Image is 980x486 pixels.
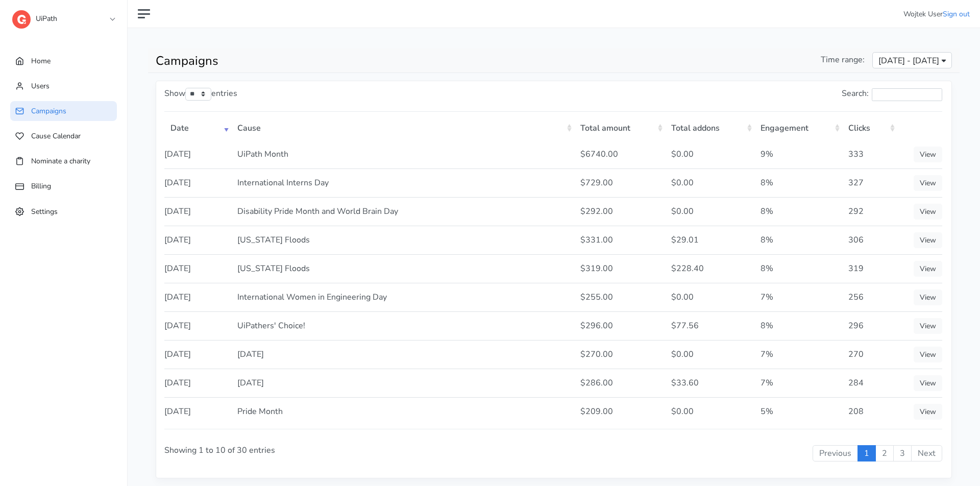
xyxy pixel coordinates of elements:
[665,226,754,254] td: $29.01
[574,369,665,397] td: $286.00
[574,168,665,197] td: $729.00
[164,87,237,101] label: Show entries
[31,156,90,166] span: Nominate a charity
[842,114,898,140] th: Clicks: activate to sort column ascending
[754,283,842,311] td: 7%
[754,340,842,369] td: 7%
[754,197,842,226] td: 8%
[10,202,117,222] a: Settings
[842,397,898,426] td: 208
[665,254,754,283] td: $228.40
[574,226,665,254] td: $331.00
[665,197,754,226] td: $0.00
[842,226,898,254] td: 306
[10,76,117,96] a: Users
[574,311,665,340] td: $296.00
[914,147,942,162] a: View
[842,340,898,369] td: 270
[754,226,842,254] td: 8%
[156,54,546,68] h1: Campaigns
[10,101,117,121] a: Campaigns
[914,318,942,334] a: View
[164,340,231,369] td: [DATE]
[231,254,574,283] td: [US_STATE] Floods
[231,340,574,369] td: [DATE]
[842,140,898,168] td: 333
[12,7,114,26] a: UiPath
[31,206,58,216] span: Settings
[754,254,842,283] td: 8%
[164,168,231,197] td: [DATE]
[857,445,876,461] a: 1
[231,397,574,426] td: Pride Month
[231,226,574,254] td: [US_STATE] Floods
[872,88,942,101] input: Search:
[10,126,117,146] a: Cause Calendar
[31,81,50,91] span: Users
[164,369,231,397] td: [DATE]
[231,168,574,197] td: International Interns Day
[754,397,842,426] td: 5%
[164,114,231,140] th: Date: activate to sort column ascending
[164,397,231,426] td: [DATE]
[31,106,66,116] span: Campaigns
[914,289,942,305] a: View
[875,445,894,461] a: 2
[754,168,842,197] td: 8%
[231,140,574,168] td: UiPath Month
[10,176,117,196] a: Billing
[665,397,754,426] td: $0.00
[754,311,842,340] td: 8%
[574,283,665,311] td: $255.00
[665,340,754,369] td: $0.00
[185,88,211,101] select: Showentries
[914,261,942,277] a: View
[914,404,942,420] a: View
[665,168,754,197] td: $0.00
[31,131,81,141] span: Cause Calendar
[914,347,942,362] a: View
[943,9,970,19] a: Sign out
[842,168,898,197] td: 327
[574,254,665,283] td: $319.00
[754,114,842,140] th: Engagement: activate to sort column ascending
[164,311,231,340] td: [DATE]
[164,283,231,311] td: [DATE]
[665,114,754,140] th: Total addons: activate to sort column ascending
[574,114,665,140] th: Total amount: activate to sort column ascending
[914,175,942,191] a: View
[842,283,898,311] td: 256
[231,311,574,340] td: UiPathers' Choice!
[665,311,754,340] td: $77.56
[231,197,574,226] td: Disability Pride Month and World Brain Day
[665,369,754,397] td: $33.60
[665,140,754,168] td: $0.00
[10,151,117,171] a: Nominate a charity
[903,9,970,19] li: Wojtek User
[231,283,574,311] td: International Women in Engineering Day
[231,369,574,397] td: [DATE]
[893,445,912,461] a: 3
[754,369,842,397] td: 7%
[914,375,942,391] a: View
[911,445,942,461] a: Next
[842,87,942,101] label: Search:
[164,429,481,472] div: Showing 1 to 10 of 30 entries
[164,226,231,254] td: [DATE]
[842,254,898,283] td: 319
[12,10,31,29] img: logo-dashboard-4662da770dd4bea1a8774357aa970c5cb092b4650ab114813ae74da458e76571.svg
[164,140,231,168] td: [DATE]
[754,140,842,168] td: 9%
[665,283,754,311] td: $0.00
[574,140,665,168] td: $6740.00
[164,254,231,283] td: [DATE]
[231,114,574,140] th: Cause: activate to sort column ascending
[914,232,942,248] a: View
[878,55,939,67] span: [DATE] - [DATE]
[31,56,51,66] span: Home
[574,397,665,426] td: $209.00
[574,197,665,226] td: $292.00
[842,197,898,226] td: 292
[574,340,665,369] td: $270.00
[31,181,51,191] span: Billing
